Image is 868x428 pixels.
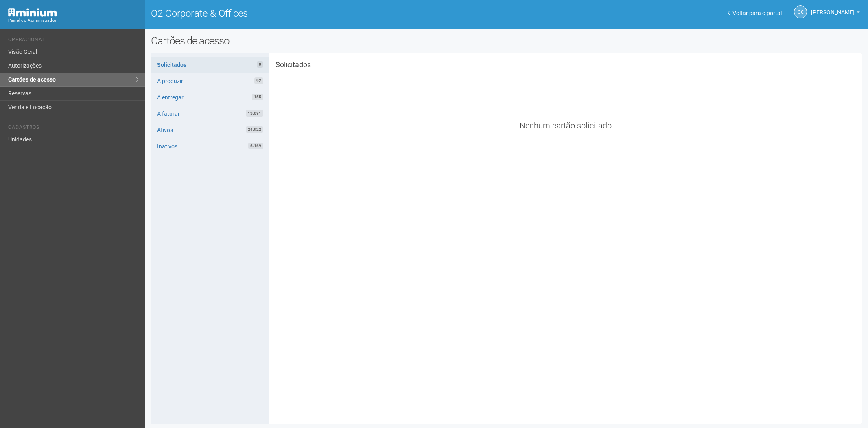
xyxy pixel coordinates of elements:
img: Minium [8,8,57,17]
span: Nenhum cartão solicitado [520,121,612,130]
span: 13.091 [246,110,263,117]
a: A produzir92 [151,73,269,89]
span: 155 [252,94,263,100]
span: Camila Catarina Lima [811,1,855,15]
a: Solicitados0 [151,57,269,73]
a: Inativos6.169 [151,139,269,154]
a: CC [794,5,807,18]
a: A entregar155 [151,90,269,105]
span: 0 [257,61,263,68]
span: 6.169 [248,143,263,149]
div: Painel do Administrador [8,17,139,24]
span: 24.922 [246,126,263,133]
li: Cadastros [8,124,139,133]
a: Ativos24.922 [151,122,269,138]
li: Operacional [8,37,139,45]
h1: O2 Corporate & Offices [151,8,501,19]
a: [PERSON_NAME] [811,10,860,17]
a: A faturar13.091 [151,106,269,121]
h3: Solicitados [269,61,368,68]
h2: Cartões de acesso [151,35,862,47]
a: Voltar para o portal [728,10,782,16]
span: 92 [254,77,263,84]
